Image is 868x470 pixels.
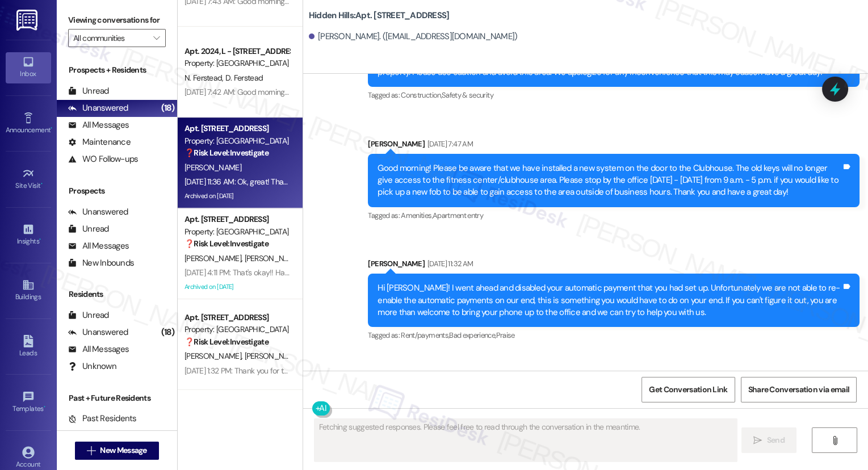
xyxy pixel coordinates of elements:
[68,257,134,269] div: New Inbounds
[68,119,129,131] div: All Messages
[184,73,225,83] span: N. Ferstead
[184,337,269,347] strong: ❓ Risk Level: Investigate
[748,384,849,396] span: Share Conversation via email
[378,282,841,318] div: Hi [PERSON_NAME]! I went ahead and disabled your automatic payment that you had set up. Unfortuna...
[68,206,128,218] div: Unanswered
[184,238,269,249] strong: ❓ Risk Level: Investigate
[831,436,839,445] i: 
[68,223,109,235] div: Unread
[6,52,51,83] a: Inbox
[442,90,493,100] span: Safety & security
[68,360,116,372] div: Unknown
[57,64,177,76] div: Prospects + Residents
[68,136,131,148] div: Maintenance
[16,10,40,31] img: ResiDesk Logo
[184,177,476,187] div: [DATE] 11:36 AM: Ok, great! Thanks so much and if I can't figure it out, I'll come to the office.
[401,211,433,220] span: Amenities ,
[68,413,137,425] div: Past Residents
[184,226,290,238] div: Property: [GEOGRAPHIC_DATA]
[401,90,442,100] span: Construction ,
[68,326,128,338] div: Unanswered
[75,442,159,460] button: New Message
[68,343,129,355] div: All Messages
[741,377,857,402] button: Share Conversation via email
[244,351,301,361] span: [PERSON_NAME]
[767,434,785,446] span: Send
[225,73,263,83] span: D. Ferstead
[6,331,51,362] a: Leads
[184,148,269,158] strong: ❓ Risk Level: Investigate
[68,309,109,321] div: Unread
[184,351,245,361] span: [PERSON_NAME]
[158,99,177,117] div: (18)
[741,427,796,453] button: Send
[433,211,483,220] span: Apartment entry
[368,138,859,154] div: [PERSON_NAME]
[100,444,146,456] span: New Message
[87,446,95,455] i: 
[184,123,290,135] div: Apt. [STREET_ADDRESS]
[649,384,727,396] span: Get Conversation Link
[68,153,138,165] div: WO Follow-ups
[183,280,291,294] div: Archived on [DATE]
[309,10,450,22] b: Hidden Hills: Apt. [STREET_ADDRESS]
[6,220,51,250] a: Insights •
[244,253,301,263] span: [PERSON_NAME]
[39,236,41,244] span: •
[68,240,129,252] div: All Messages
[68,85,109,97] div: Unread
[57,185,177,197] div: Prospects
[6,275,51,306] a: Buildings
[183,189,291,203] div: Archived on [DATE]
[315,419,737,461] textarea: Fetching suggested responses. Please feel free to read through the conversation in the meantime.
[57,288,177,300] div: Residents
[6,387,51,418] a: Templates •
[184,267,351,278] div: [DATE] 4:11 PM: That's okay!! Have a great weekend!
[425,138,473,150] div: [DATE] 7:47 AM
[68,102,128,114] div: Unanswered
[184,253,245,263] span: [PERSON_NAME]
[68,11,166,29] label: Viewing conversations for
[44,403,45,411] span: •
[184,312,290,324] div: Apt. [STREET_ADDRESS]
[378,162,841,199] div: Good morning! Please be aware that we have installed a new system on the door to the Clubhouse. T...
[309,31,518,43] div: [PERSON_NAME]. ([EMAIL_ADDRESS][DOMAIN_NAME])
[73,29,148,47] input: All communities
[368,87,859,103] div: Tagged as:
[184,135,290,147] div: Property: [GEOGRAPHIC_DATA]
[184,45,290,57] div: Apt. 2024, L - [STREET_ADDRESS]
[425,258,473,270] div: [DATE] 11:32 AM
[753,436,762,445] i: 
[184,162,241,173] span: [PERSON_NAME]
[368,327,859,343] div: Tagged as:
[51,124,52,132] span: •
[184,213,290,225] div: Apt. [STREET_ADDRESS]
[368,207,859,224] div: Tagged as:
[6,164,51,195] a: Site Visit •
[641,377,735,402] button: Get Conversation Link
[368,258,859,274] div: [PERSON_NAME]
[41,180,43,188] span: •
[158,324,177,341] div: (18)
[184,324,290,335] div: Property: [GEOGRAPHIC_DATA]
[401,330,449,340] span: Rent/payments ,
[184,57,290,69] div: Property: [GEOGRAPHIC_DATA]
[449,330,496,340] span: Bad experience ,
[496,330,514,340] span: Praise
[57,392,177,404] div: Past + Future Residents
[184,366,320,376] div: [DATE] 1:32 PM: Thank you for the update!
[153,33,160,43] i: 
